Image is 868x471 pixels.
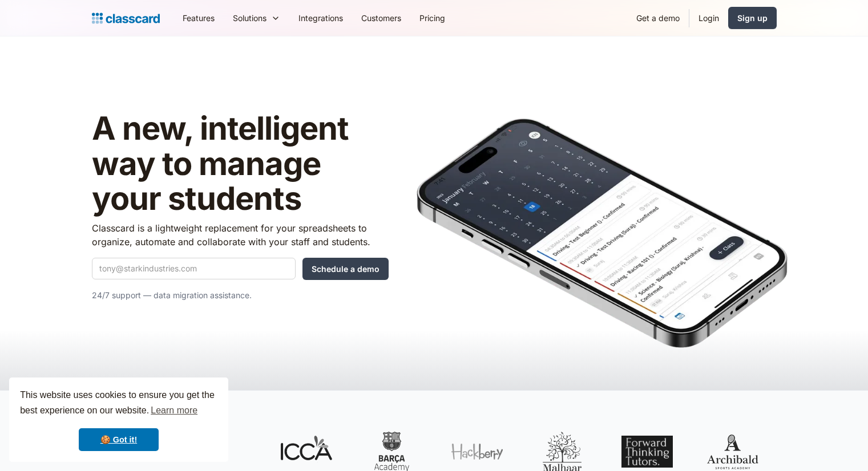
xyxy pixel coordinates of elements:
[79,428,159,451] a: dismiss cookie message
[20,388,217,419] span: This website uses cookies to ensure you get the best experience on our website.
[173,5,224,31] a: Features
[737,12,768,24] div: Sign up
[9,377,228,462] div: cookieconsent
[92,258,296,279] input: tony@starkindustries.com
[302,258,389,280] input: Schedule a demo
[689,5,728,31] a: Login
[224,5,289,31] div: Solutions
[92,111,389,217] h1: A new, intelligent way to manage your students
[92,289,389,302] p: 24/7 support — data migration assistance.
[728,7,777,29] a: Sign up
[352,5,410,31] a: Customers
[92,10,160,26] a: Logo
[289,5,352,31] a: Integrations
[149,402,199,419] a: learn more about cookies
[92,258,389,280] form: Quick Demo Form
[92,221,389,249] p: Classcard is a lightweight replacement for your spreadsheets to organize, automate and collaborat...
[627,5,689,31] a: Get a demo
[410,5,454,31] a: Pricing
[233,12,267,24] div: Solutions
